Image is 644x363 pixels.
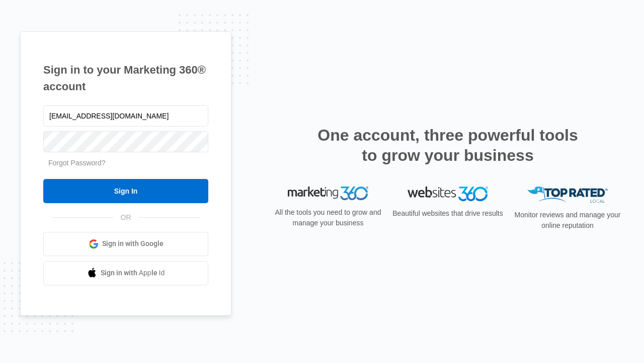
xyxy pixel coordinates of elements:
[43,179,208,203] input: Sign In
[43,232,208,256] a: Sign in with Google
[43,105,208,127] input: Email
[314,125,581,165] h2: One account, three powerful tools to grow your business
[391,208,504,219] p: Beautiful websites that drive results
[43,261,208,285] a: Sign in with Apple Id
[48,159,106,167] a: Forgot Password?
[102,238,164,249] span: Sign in with Google
[43,62,208,95] h1: Sign in to your Marketing 360® account
[114,212,138,223] span: OR
[288,187,368,201] img: Marketing 360
[101,268,165,278] span: Sign in with Apple Id
[511,210,624,231] p: Monitor reviews and manage your online reputation
[272,207,384,228] p: All the tools you need to grow and manage your business
[527,187,608,203] img: Top Rated Local
[408,187,488,201] img: Websites 360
